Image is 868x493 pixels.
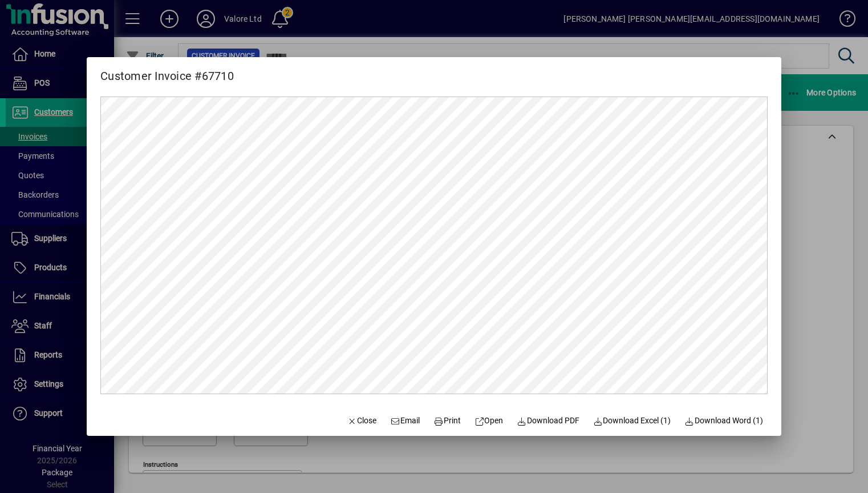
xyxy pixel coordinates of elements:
[684,415,763,427] span: Download Word (1)
[589,411,676,431] button: Download Excel (1)
[347,415,377,427] span: Close
[517,415,579,427] span: Download PDF
[593,415,671,427] span: Download Excel (1)
[474,415,504,427] span: Open
[386,411,424,431] button: Email
[512,411,584,431] a: Download PDF
[680,411,768,431] button: Download Word (1)
[390,415,420,427] span: Email
[433,415,461,427] span: Print
[343,411,382,431] button: Close
[429,411,465,431] button: Print
[470,411,508,431] a: Open
[87,57,248,85] h2: Customer Invoice #67710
